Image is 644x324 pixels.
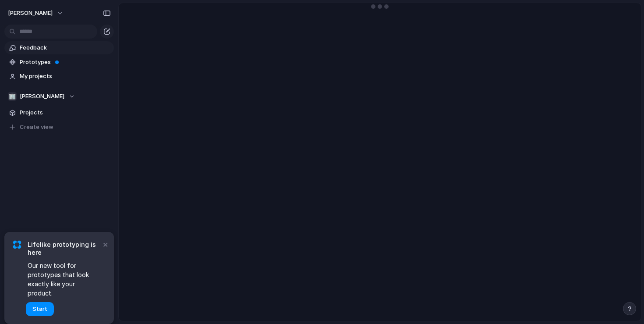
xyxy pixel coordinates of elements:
[28,241,101,256] span: Lifelike prototyping is here
[20,58,111,67] span: Prototypes
[4,121,114,134] button: Create view
[8,9,53,18] span: [PERSON_NAME]
[4,41,114,54] a: Feedback
[20,108,111,117] span: Projects
[100,239,110,249] button: Dismiss
[8,92,17,101] div: 🏢
[28,261,101,298] span: Our new tool for prototypes that look exactly like your product.
[4,90,114,103] button: 🏢[PERSON_NAME]
[20,92,64,101] span: [PERSON_NAME]
[20,72,111,81] span: My projects
[4,6,68,20] button: [PERSON_NAME]
[4,106,114,119] a: Projects
[20,43,111,52] span: Feedback
[26,302,54,316] button: Start
[4,56,114,69] a: Prototypes
[32,305,47,313] span: Start
[4,70,114,83] a: My projects
[20,123,53,132] span: Create view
